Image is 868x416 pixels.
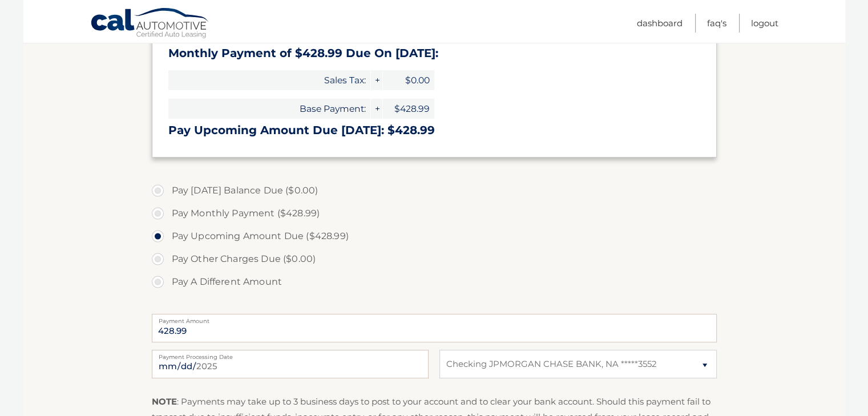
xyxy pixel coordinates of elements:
strong: NOTE [152,396,177,407]
span: + [371,70,382,90]
label: Payment Amount [152,314,717,323]
a: Cal Automotive [90,7,210,41]
h3: Pay Upcoming Amount Due [DATE]: $428.99 [168,123,700,138]
span: Base Payment: [168,99,370,119]
label: Payment Processing Date [152,350,429,359]
label: Pay Upcoming Amount Due ($428.99) [152,225,717,248]
span: + [371,99,382,119]
input: Payment Amount [152,314,717,342]
span: $428.99 [383,99,434,119]
a: Dashboard [637,14,683,33]
span: Sales Tax: [168,70,370,90]
h3: Monthly Payment of $428.99 Due On [DATE]: [168,46,700,60]
label: Pay A Different Amount [152,270,717,293]
label: Pay Monthly Payment ($428.99) [152,202,717,225]
label: Pay Other Charges Due ($0.00) [152,248,717,270]
a: Logout [751,14,778,33]
span: $0.00 [383,70,434,90]
a: FAQ's [707,14,726,33]
label: Pay [DATE] Balance Due ($0.00) [152,179,717,202]
input: Payment Date [152,350,429,378]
